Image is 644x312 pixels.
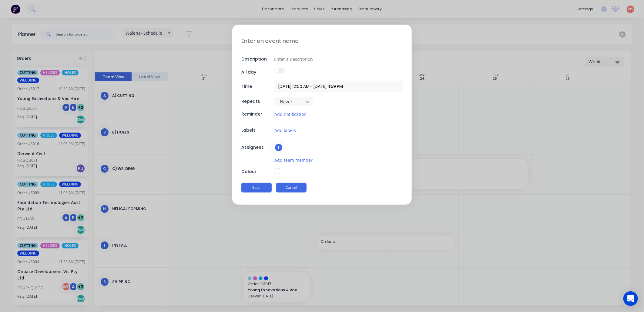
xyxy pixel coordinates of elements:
button: Add notification [274,111,307,118]
div: Assignees [241,144,273,151]
input: Enter a description [274,54,403,64]
button: Add team member [274,157,313,164]
button: Add labels [274,127,296,134]
div: Description [241,56,273,62]
div: All day [241,69,273,75]
button: Save [241,183,272,192]
button: Cancel [276,183,307,192]
div: Colour [241,168,273,175]
div: I [274,143,283,152]
div: Repeats [241,98,273,105]
div: Reminder [241,111,273,117]
div: Labels [241,127,273,133]
div: Time [241,83,273,90]
div: Open Intercom Messenger [623,291,638,306]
